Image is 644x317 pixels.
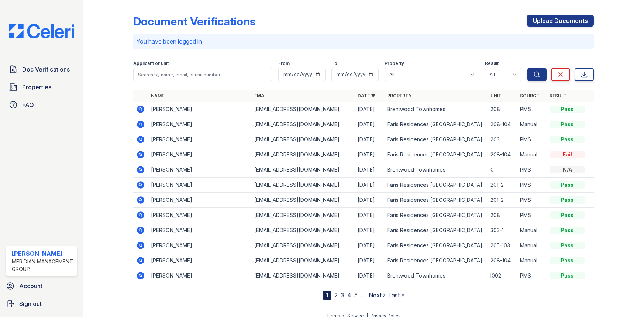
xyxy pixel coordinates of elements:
label: From [278,61,290,66]
td: I002 [488,268,517,283]
td: [EMAIL_ADDRESS][DOMAIN_NAME] [251,117,355,132]
td: Manual [517,147,547,162]
div: Meridian Management Group [12,258,74,273]
a: 3 [341,292,344,299]
td: PMS [517,102,547,117]
div: [PERSON_NAME] [12,249,74,258]
td: PMS [517,132,547,147]
td: Faris Residences [GEOGRAPHIC_DATA] [384,117,488,132]
span: Account [19,282,42,290]
td: Faris Residences [GEOGRAPHIC_DATA] [384,132,488,147]
td: [DATE] [355,193,384,208]
td: [PERSON_NAME] [148,268,251,283]
td: PMS [517,193,547,208]
div: Pass [550,181,585,189]
div: Fail [550,151,585,158]
td: PMS [517,208,547,223]
td: Brentwood Townhomes [384,162,488,178]
td: Brentwood Townhomes [384,268,488,283]
div: Pass [550,272,585,279]
a: Properties [6,80,77,94]
td: [DATE] [355,162,384,178]
a: Name [151,93,164,99]
td: [EMAIL_ADDRESS][DOMAIN_NAME] [251,268,355,283]
td: [DATE] [355,223,384,238]
div: Pass [550,211,585,219]
a: 4 [347,292,351,299]
td: Manual [517,238,547,253]
a: Source [520,93,539,99]
td: 208 [488,208,517,223]
div: Pass [550,106,585,113]
td: [EMAIL_ADDRESS][DOMAIN_NAME] [251,208,355,223]
td: 208-104 [488,117,517,132]
td: [EMAIL_ADDRESS][DOMAIN_NAME] [251,238,355,253]
td: [EMAIL_ADDRESS][DOMAIN_NAME] [251,102,355,117]
div: Pass [550,121,585,128]
td: Faris Residences [GEOGRAPHIC_DATA] [384,178,488,193]
td: [PERSON_NAME] [148,193,251,208]
td: [DATE] [355,147,384,162]
td: [DATE] [355,253,384,268]
a: Next › [369,292,385,299]
td: 208-104 [488,147,517,162]
a: Doc Verifications [6,62,77,77]
td: Faris Residences [GEOGRAPHIC_DATA] [384,223,488,238]
div: Pass [550,257,585,264]
label: Property [385,61,404,66]
td: 205-103 [488,238,517,253]
a: Result [550,93,567,99]
td: [PERSON_NAME] [148,223,251,238]
p: You have been logged in [136,37,591,46]
img: CE_Logo_Blue-a8612792a0a2168367f1c8372b55b34899dd931a85d93a1a3d3e32e68fde9ad4.png [3,24,80,38]
td: 201-2 [488,178,517,193]
td: Faris Residences [GEOGRAPHIC_DATA] [384,147,488,162]
td: 303-1 [488,223,517,238]
td: [DATE] [355,238,384,253]
a: 2 [334,292,338,299]
td: Manual [517,223,547,238]
td: [PERSON_NAME] [148,132,251,147]
td: [EMAIL_ADDRESS][DOMAIN_NAME] [251,223,355,238]
a: Account [3,279,80,293]
td: Manual [517,253,547,268]
a: Sign out [3,296,80,311]
td: [EMAIL_ADDRESS][DOMAIN_NAME] [251,132,355,147]
div: Pass [550,196,585,204]
div: Pass [550,242,585,249]
td: [DATE] [355,117,384,132]
td: [PERSON_NAME] [148,208,251,223]
a: Date ▼ [358,93,375,99]
td: 208-104 [488,253,517,268]
span: … [361,291,366,300]
td: 203 [488,132,517,147]
label: Applicant or unit [133,61,169,66]
a: Upload Documents [527,15,594,27]
div: Document Verifications [133,15,255,28]
td: [DATE] [355,132,384,147]
label: To [331,61,337,66]
a: Property [387,93,412,99]
div: 1 [323,291,331,300]
a: Email [254,93,268,99]
td: [PERSON_NAME] [148,117,251,132]
label: Result [485,61,499,66]
td: [PERSON_NAME] [148,178,251,193]
td: [DATE] [355,268,384,283]
span: Sign out [19,299,42,308]
td: [EMAIL_ADDRESS][DOMAIN_NAME] [251,162,355,178]
td: Brentwood Townhomes [384,102,488,117]
div: Pass [550,136,585,143]
td: PMS [517,162,547,178]
td: Faris Residences [GEOGRAPHIC_DATA] [384,208,488,223]
td: [PERSON_NAME] [148,238,251,253]
span: Doc Verifications [22,65,70,74]
a: Last » [388,292,404,299]
td: [DATE] [355,178,384,193]
td: 201-2 [488,193,517,208]
div: Pass [550,227,585,234]
td: [EMAIL_ADDRESS][DOMAIN_NAME] [251,193,355,208]
div: N/A [550,166,585,173]
td: [EMAIL_ADDRESS][DOMAIN_NAME] [251,147,355,162]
